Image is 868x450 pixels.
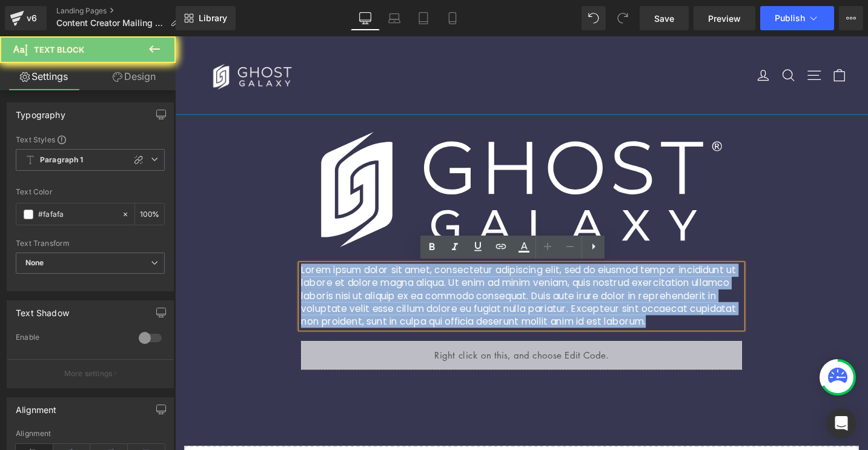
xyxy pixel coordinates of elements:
[16,103,65,120] div: Typography
[199,13,227,24] span: Library
[64,368,113,379] p: More settings
[56,18,165,28] span: Content Creator Mailing List
[827,409,856,438] div: Open Intercom Messenger
[775,13,805,23] span: Publish
[34,45,84,55] span: Text Block
[380,6,409,30] a: Laptop
[438,6,467,30] a: Mobile
[16,188,165,196] div: Text Color
[16,301,69,318] div: Text Shadow
[90,63,178,90] a: Design
[176,6,236,30] a: New Library
[16,333,127,345] div: Enable
[351,6,380,30] a: Desktop
[839,6,863,30] button: More
[38,208,116,221] input: Color
[654,12,674,25] span: Save
[7,359,173,388] button: More settings
[133,241,600,309] p: Lorem ipsum dolor sit amet, consectetur adipiscing elit, sed do eiusmod tempor incididunt ut labo...
[16,239,165,248] div: Text Transform
[16,398,57,415] div: Alignment
[40,155,84,165] b: Paragraph 1
[25,258,44,267] b: None
[581,6,606,30] button: Undo
[694,6,755,30] a: Preview
[24,10,39,26] div: v6
[611,6,635,30] button: Redo
[5,6,47,30] a: v6
[16,429,165,438] div: Alignment
[708,12,741,25] span: Preview
[760,6,834,30] button: Publish
[409,6,438,30] a: Tablet
[16,134,165,144] div: Text Styles
[135,203,164,225] div: %
[56,6,188,16] a: Landing Pages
